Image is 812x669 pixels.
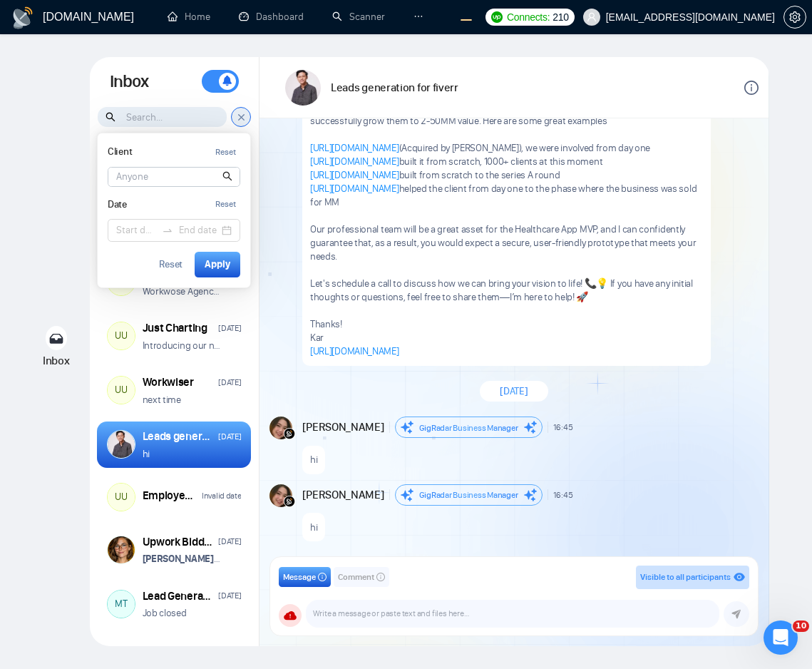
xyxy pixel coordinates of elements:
[310,142,399,154] a: [URL][DOMAIN_NAME]
[239,11,304,23] a: dashboardDashboard
[310,183,399,195] a: [URL][DOMAIN_NAME]
[419,423,518,433] span: GigRadar Business Manager
[43,354,70,367] span: Inbox
[553,422,573,433] span: 16:45
[310,345,399,357] a: [URL][DOMAIN_NAME]
[784,11,806,23] span: setting
[205,257,230,272] div: Apply
[302,419,384,435] span: [PERSON_NAME]
[783,6,806,29] button: setting
[143,552,222,566] p: is currently restricted from this conversation
[159,260,183,270] div: Reset
[108,591,135,618] div: MT
[332,11,385,23] a: searchScanner
[143,534,215,550] div: Upwork Bidding Expert Needed
[106,109,118,125] span: search
[419,490,518,500] span: GigRadar Business Manager
[108,431,135,458] img: Ari Sulistya
[195,252,240,277] button: Apply
[413,11,423,21] span: ellipsis
[783,11,806,23] a: setting
[310,33,703,358] p: Good morning, As we embark on building an innovative healthcare application, how do you envision ...
[491,11,503,23] img: upwork-logo.png
[285,70,321,106] img: Ari Sulistya
[143,588,215,604] div: Lead Generation Specialist Needed for Growing Business
[284,428,295,439] img: gigradar-bm.png
[334,567,389,587] button: Commentinfo-circle
[108,377,135,404] div: UU
[143,429,215,444] div: Leads generation for fiverr
[507,9,550,25] span: Connects:
[764,621,798,655] iframe: Intercom live chat
[211,195,240,213] button: Reset
[108,536,135,563] img: Irene Buht
[143,285,222,298] p: Workwose Agency the best upwork agency ever ��
[143,320,207,336] div: Just Charting
[553,489,573,501] span: 16:45
[310,453,317,466] p: hi
[215,198,236,211] div: Reset
[734,571,745,583] span: eye
[98,107,227,127] input: Search...
[143,393,181,407] p: next time
[108,200,127,210] label: Date
[376,573,385,581] span: info-circle
[108,147,132,157] label: Client
[310,169,399,181] a: [URL][DOMAIN_NAME]
[310,155,399,168] a: [URL][DOMAIN_NAME]
[269,484,292,507] img: Andrian
[108,484,135,511] div: UU
[143,553,220,565] strong: [PERSON_NAME]
[269,417,292,439] img: Andrian
[143,488,198,504] div: Employee of the month ([DATE])
[143,606,187,620] p: Job closed
[149,252,192,277] button: Reset
[202,489,241,503] div: Invalid date
[587,12,597,22] span: user
[302,487,384,503] span: [PERSON_NAME]
[108,168,240,186] input: Anyone
[283,571,316,584] span: Message
[108,322,135,349] div: UU
[640,572,731,582] span: Visible to all participants
[110,70,149,94] h1: Inbox
[222,168,235,184] span: search
[218,430,241,444] div: [DATE]
[215,145,236,159] div: Reset
[168,11,210,23] a: homeHome
[793,621,809,632] span: 10
[162,225,173,236] span: to
[143,447,150,461] p: hi
[11,6,34,29] img: logo
[744,81,759,95] span: info-circle
[211,143,240,161] button: Reset
[143,374,194,390] div: Workwiser
[310,521,317,534] p: hi
[143,339,222,352] p: Introducing our new LOGO!!!
[218,589,241,603] div: [DATE]
[218,535,241,548] div: [DATE]
[318,573,327,581] span: info-circle
[162,225,173,236] span: swap-right
[116,223,156,238] input: Start date
[284,496,295,507] img: gigradar-bm.png
[218,376,241,389] div: [DATE]
[553,9,568,25] span: 210
[218,322,241,335] div: [DATE]
[500,384,528,398] span: [DATE]
[279,567,331,587] button: Messageinfo-circle
[179,223,219,238] input: End date
[331,80,458,96] h1: Leads generation for fiverr
[338,571,374,584] span: Comment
